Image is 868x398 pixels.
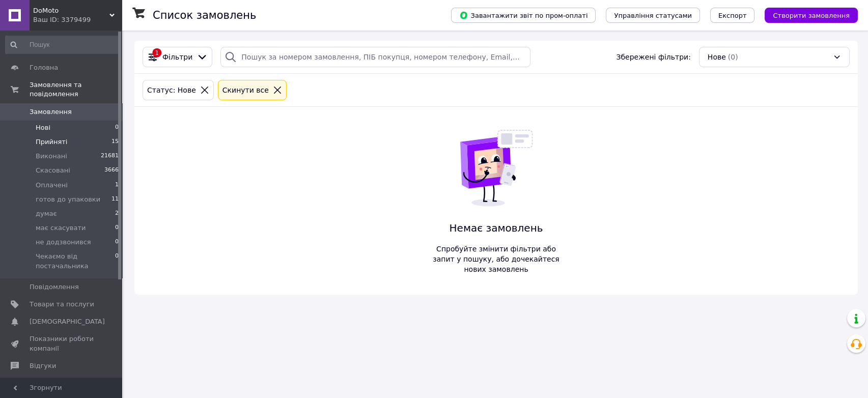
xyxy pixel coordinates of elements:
[36,195,100,204] span: готов до упаковки
[30,334,94,353] span: Показники роботи компанії
[115,252,119,270] span: 0
[220,47,530,67] input: Пошук за номером замовлення, ПІБ покупця, номером телефону, Email, номером накладної
[36,209,57,218] span: думає
[33,6,109,15] span: DoMoto
[30,80,122,99] span: Замовлення та повідомлення
[728,53,738,61] span: (0)
[36,252,115,270] span: Чекаємо від постачальника
[115,209,119,218] span: 2
[36,223,86,233] span: має скасувати
[708,52,726,62] span: Нове
[459,11,587,20] span: Завантажити звіт по пром-оплаті
[754,11,858,19] a: Створити замовлення
[33,15,122,24] div: Ваш ID: 3379499
[606,8,700,23] button: Управління статусами
[101,152,119,161] span: 21681
[451,8,596,23] button: Завантажити звіт по пром-оплаті
[36,166,70,175] span: Скасовані
[5,36,120,54] input: Пошук
[36,137,67,147] span: Прийняті
[145,84,198,96] div: Статус: Нове
[36,123,50,132] span: Нові
[765,8,858,23] button: Створити замовлення
[111,195,119,204] span: 11
[30,317,105,326] span: [DEMOGRAPHIC_DATA]
[614,12,692,19] span: Управління статусами
[429,221,564,236] span: Немає замовлень
[30,282,79,292] span: Повідомлення
[30,63,58,72] span: Головна
[30,107,72,117] span: Замовлення
[36,181,68,190] span: Оплачені
[104,166,119,175] span: 3666
[773,12,850,19] span: Створити замовлення
[220,84,271,96] div: Cкинути все
[30,361,56,371] span: Відгуки
[115,223,119,233] span: 0
[115,123,119,132] span: 0
[616,52,690,62] span: Збережені фільтри:
[111,137,119,147] span: 15
[115,238,119,247] span: 0
[30,300,94,309] span: Товари та послуги
[153,9,256,21] h1: Список замовлень
[36,238,91,247] span: не додзвонився
[115,181,119,190] span: 1
[162,52,192,62] span: Фільтри
[429,244,564,274] span: Спробуйте змінити фільтри або запит у пошуку, або дочекайтеся нових замовлень
[710,8,755,23] button: Експорт
[36,152,67,161] span: Виконані
[718,12,747,19] span: Експорт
